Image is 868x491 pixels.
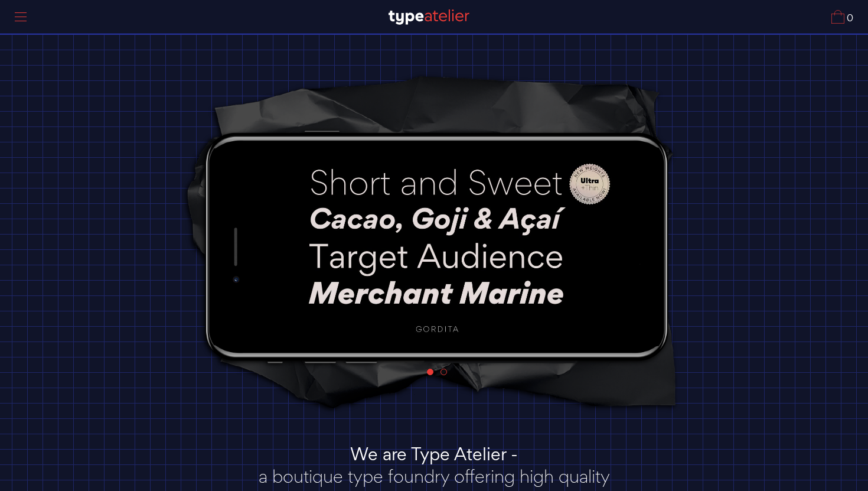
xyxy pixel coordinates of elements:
img: Gordita [263,148,612,344]
a: 2 [440,369,447,375]
a: 0 [831,10,853,24]
strong: We are Type Atelier - [350,442,518,466]
a: 1 [427,369,433,375]
img: Cart_Icon.svg [831,10,844,24]
span: 0 [844,14,853,24]
img: TA_Logo.svg [389,9,469,25]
